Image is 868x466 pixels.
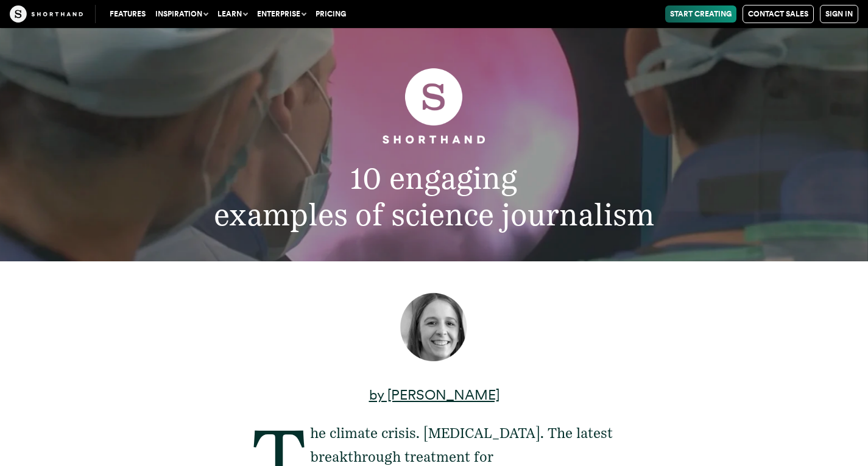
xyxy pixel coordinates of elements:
[89,160,779,233] h2: 10 engaging examples of science journalism
[213,5,252,23] button: Learn
[105,5,150,23] a: Features
[311,5,351,23] a: Pricing
[252,5,311,23] button: Enterprise
[665,5,736,23] a: Start Creating
[150,5,213,23] button: Inspiration
[10,5,83,23] img: The Craft
[743,5,814,23] a: Contact Sales
[820,5,858,23] a: Sign in
[369,386,499,403] a: by [PERSON_NAME]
